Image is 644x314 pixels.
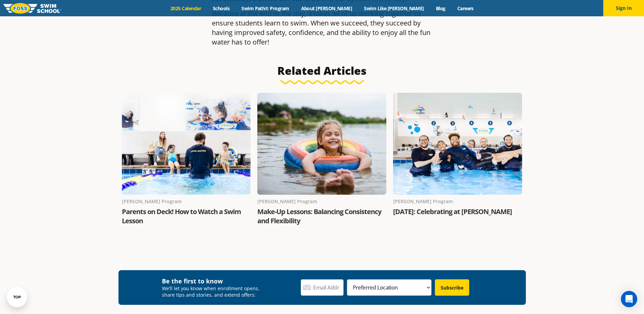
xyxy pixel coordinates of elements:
[165,5,207,12] a: 2025 Calendar
[435,279,469,296] input: Subscribe
[122,207,241,225] a: Parents on Deck! How to Watch a Swim Lesson
[122,197,251,206] div: [PERSON_NAME] Program
[212,9,433,47] p: Because at the end of the day, it takes all of us working together to ensure students learn to sw...
[162,277,264,285] h4: Be the first to know
[301,279,344,296] input: Email Address
[451,5,479,12] a: Careers
[122,64,522,84] h3: Related Articles
[358,5,430,12] a: Swim Like [PERSON_NAME]
[257,207,381,225] a: Make-Up Lessons: Balancing Consistency and Flexibility
[621,291,637,307] div: Open Intercom Messenger
[13,295,21,299] div: TOP
[393,207,512,216] a: [DATE]: Celebrating at [PERSON_NAME]
[3,3,61,14] img: FOSS Swim School Logo
[207,5,236,12] a: Schools
[430,5,451,12] a: Blog
[257,197,386,206] div: [PERSON_NAME] Program
[236,5,295,12] a: Swim Path® Program
[295,5,358,12] a: About [PERSON_NAME]
[393,197,522,206] div: [PERSON_NAME] Program
[162,285,264,298] p: We’ll let you know when enrollment opens, share tips and stories, and extend offers:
